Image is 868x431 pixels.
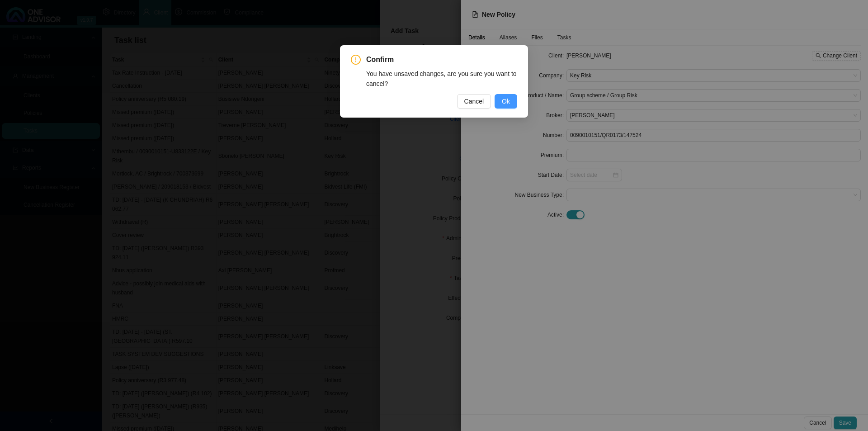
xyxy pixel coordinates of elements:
[366,69,517,89] div: You have unsaved changes, are you sure you want to cancel?
[502,96,510,106] span: Ok
[495,94,517,109] button: Ok
[351,55,361,65] span: exclamation-circle
[464,96,484,106] span: Cancel
[457,94,491,109] button: Cancel
[366,54,517,65] span: Confirm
